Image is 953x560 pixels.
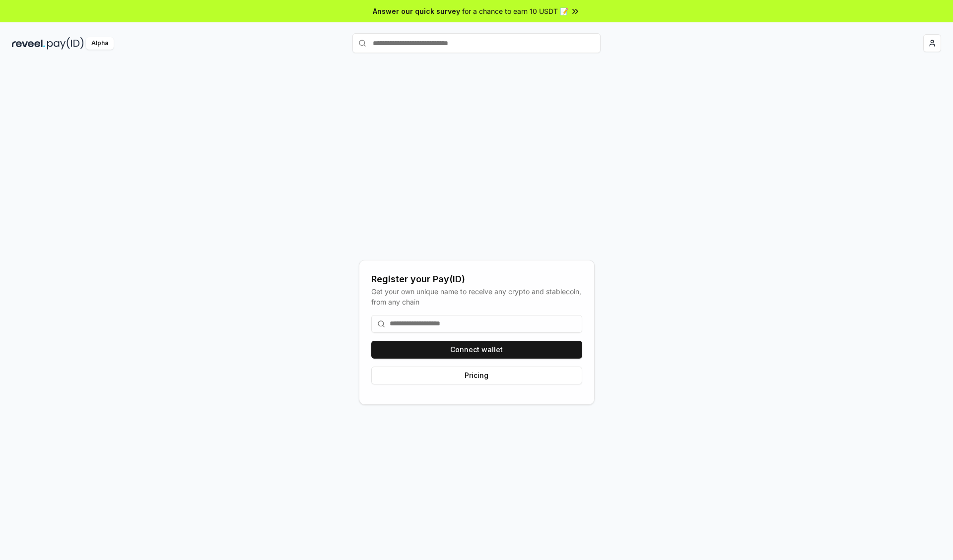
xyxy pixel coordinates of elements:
div: Register your Pay(ID) [371,272,582,286]
span: Answer our quick survey [373,6,460,16]
span: for a chance to earn 10 USDT 📝 [462,6,568,16]
img: pay_id [47,37,84,50]
button: Connect wallet [371,341,582,359]
button: Pricing [371,367,582,384]
div: Get your own unique name to receive any crypto and stablecoin, from any chain [371,286,582,307]
img: reveel_dark [12,37,45,50]
div: Alpha [86,37,114,50]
